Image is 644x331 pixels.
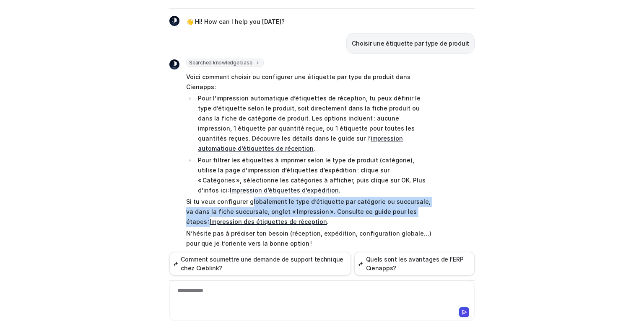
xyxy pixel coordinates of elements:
p: Si tu veux configurer globalement le type d’étiquette par catégorie ou succursale, va dans la fic... [186,197,431,227]
p: Pour l’impression automatique d’étiquettes de réception, tu peux définir le type d’étiquette selo... [198,93,431,154]
a: Impression des étiquettes de réception [210,218,327,225]
button: Comment soumettre une demande de support technique chez Cieblink? [169,252,351,275]
p: Voici comment choisir ou configurer une étiquette par type de produit dans Cienapps : [186,72,431,92]
p: Choisir une étiquette par type de produit [352,38,469,49]
img: Widget [169,59,179,69]
p: N’hésite pas à préciser ton besoin (réception, expédition, configuration globale…) pour que je t’... [186,228,431,249]
a: Impression d’étiquettes d’expédition [230,187,339,194]
button: Quels sont les avantages de l'ERP Cienapps? [354,252,475,275]
p: 👋 Hi! How can I help you [DATE]? [186,17,285,27]
img: Widget [169,16,179,26]
span: Searched knowledge base [186,59,264,67]
p: Pour filtrer les étiquettes à imprimer selon le type de produit (catégorie), utilise la page d’im... [198,155,431,195]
